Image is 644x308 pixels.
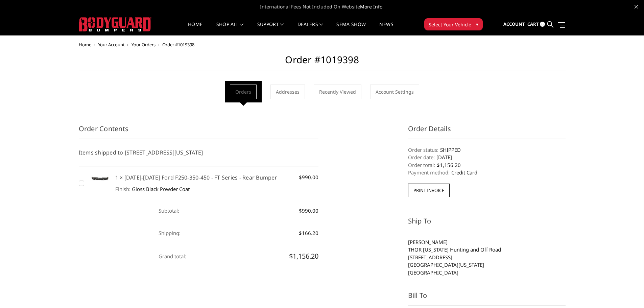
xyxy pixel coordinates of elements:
a: Your Orders [132,42,156,48]
dd: $1,156.20 [408,161,566,169]
li: [GEOGRAPHIC_DATA][US_STATE] [408,261,566,269]
span: ▾ [476,21,478,28]
a: Support [257,22,284,35]
h3: Bill To [408,290,566,306]
h5: Items shipped to [STREET_ADDRESS][US_STATE] [79,148,319,157]
img: BODYGUARD BUMPERS [79,17,151,31]
a: Orders [230,85,257,99]
button: Select Your Vehicle [424,18,483,30]
a: Account Settings [370,85,419,99]
span: Cart [527,21,539,27]
li: THOR [US_STATE] Hunting and Off Road [408,246,566,254]
dd: $1,156.20 [159,244,318,268]
span: 0 [540,22,545,27]
dd: $166.20 [159,222,318,244]
li: [STREET_ADDRESS] [408,254,566,261]
dt: Finish: [115,185,130,193]
dt: Order total: [408,161,435,169]
a: More Info [360,3,382,10]
dd: Gloss Black Powder Coat [115,185,319,193]
dd: SHIPPED [408,146,566,154]
a: Addresses [270,85,305,99]
dt: Shipping: [159,222,181,244]
h3: Order Details [408,124,566,139]
dd: Credit Card [408,169,566,176]
button: Print Invoice [408,184,450,197]
a: SEMA Show [336,22,366,35]
h3: Ship To [408,216,566,231]
dd: $990.00 [159,200,318,222]
img: 2023-2025 Ford F250-350-450 - FT Series - Rear Bumper [88,173,112,185]
li: [GEOGRAPHIC_DATA] [408,269,566,277]
h2: Order #1019398 [79,54,566,71]
a: Your Account [98,42,125,48]
dt: Order status: [408,146,438,154]
span: $990.00 [299,173,318,181]
a: Cart 0 [527,15,545,33]
dt: Subtotal: [159,200,179,222]
dt: Order date: [408,153,435,161]
a: Home [79,42,91,48]
span: Order #1019398 [162,42,194,48]
dt: Payment method: [408,169,450,176]
a: shop all [216,22,244,35]
dd: [DATE] [408,153,566,161]
h5: 1 × [DATE]-[DATE] Ford F250-350-450 - FT Series - Rear Bumper [115,173,319,182]
a: Recently Viewed [314,85,361,99]
li: [PERSON_NAME] [408,238,566,246]
span: Select Your Vehicle [429,21,471,28]
a: Home [188,22,202,35]
h3: Order Contents [79,124,319,139]
span: Account [503,21,525,27]
dt: Grand total: [159,245,186,267]
a: News [379,22,393,35]
a: Account [503,15,525,33]
a: Dealers [297,22,323,35]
